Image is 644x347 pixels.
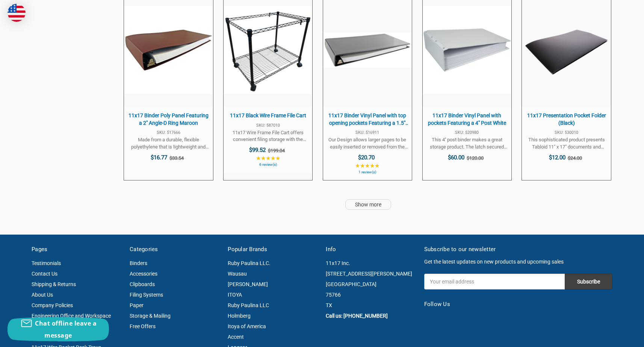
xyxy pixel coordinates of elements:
a: Filing Systems [130,292,163,298]
span: $12.00 [549,154,565,161]
a: Free Offers [130,323,156,329]
a: Paper [130,302,144,308]
span: SKU: 520980 [426,130,508,135]
a: Testimonials [32,260,61,266]
a: Ruby Paulina LLC. [228,260,271,266]
h5: Pages [32,245,122,254]
span: Chat offline leave a message [35,319,97,339]
span: SKU: 587010 [227,123,308,127]
div: Pagination [124,202,612,208]
a: Wausau [228,271,247,277]
input: Your email address [424,274,565,289]
a: Company Policies [32,302,73,308]
a: [PERSON_NAME] [228,281,268,287]
a: Accent [228,334,244,340]
span: $16.77 [151,154,167,161]
h5: Info [326,245,416,254]
a: Accessories [130,271,157,277]
h5: Subscribe to our newsletter [424,245,612,254]
span: 11x17 Wire Frame File Cart offers convenient filing storage with the capability of rolling the ca... [227,129,308,143]
span: SKU: 530010 [526,130,607,135]
a: Itoya of America [228,323,266,329]
a: ITOYA [228,292,242,298]
span: Made from a durable, flexible polyethylene that is lightweight and goes just about anywhere. This... [128,136,209,150]
span: 1 review(s) [327,170,408,174]
img: 11x17 Binder Vinyl Panel with pockets Featuring a 4" Post White [423,6,511,94]
img: duty and tax information for United States [8,4,26,22]
span: $33.54 [169,155,184,161]
span: This 4'' post binder makes a great storage product. The latch secured closure competently holds u... [426,136,508,150]
address: 11x17 Inc. [STREET_ADDRESS][PERSON_NAME] [GEOGRAPHIC_DATA] 75766 TX [326,258,416,311]
a: Call us: [PHONE_NUMBER] [326,313,388,319]
span: 11x17 Binder Poly Panel Featuring a 2" Angle-D Ring Maroon [128,112,209,127]
a: Storage & Mailing [130,313,171,319]
a: Contact Us [32,271,57,277]
span: This sophisticated product presents Tabloid 11" x 17" documents and drawings in style. Precision ... [526,136,607,150]
a: Binders [130,260,147,266]
a: Engineering Office and Workspace Information Magazine [32,313,111,329]
p: Get the latest updates on new products and upcoming sales [424,258,612,266]
span: $199.04 [268,148,285,153]
span: ★★★★★ [256,155,280,161]
span: 11x17 Binder Vinyl Panel with pockets Featuring a 4" Post White [426,112,508,127]
span: SKU: 516911 [327,130,408,135]
button: Chat offline leave a message [8,317,109,341]
h5: Popular Brands [228,245,318,254]
input: Subscribe [565,274,612,289]
h5: Follow Us [424,300,612,309]
span: Our Design allows larger pages to be easily inserted or removed from the clear overlay pockets. C... [327,136,408,150]
span: ★★★★★ [355,163,379,169]
img: 11x17 Binder Poly Panel Featuring a 2" Angle-D Ring Maroon [124,6,212,94]
a: Ruby Paulina LLC [228,302,269,308]
a: About Us [32,292,53,298]
a: Show more [345,199,391,210]
a: Clipboards [130,281,155,287]
h5: Categories [130,245,220,254]
span: 11x17 Presentation Pocket Folder (Black) [526,112,607,127]
span: $20.70 [358,154,375,161]
span: 11x17 Black Wire Frame File Cart [227,112,308,120]
span: $120.00 [467,155,484,161]
iframe: Google Customer Reviews [582,327,644,347]
span: 11x17 Binder Vinyl Panel with top opening pockets Featuring a 1.5" Angle-D Ring Black [327,112,408,127]
span: $99.52 [249,147,266,153]
span: 6 review(s) [227,163,308,167]
span: $60.00 [448,154,464,161]
img: 11x17 Binder Vinyl Panel with top opening pockets Featuring a 1.5" Angle-D Ring Black [324,32,411,68]
a: Holmberg [228,313,251,319]
span: SKU: 517666 [128,130,209,135]
span: $24.00 [568,155,582,161]
a: Shipping & Returns [32,281,76,287]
